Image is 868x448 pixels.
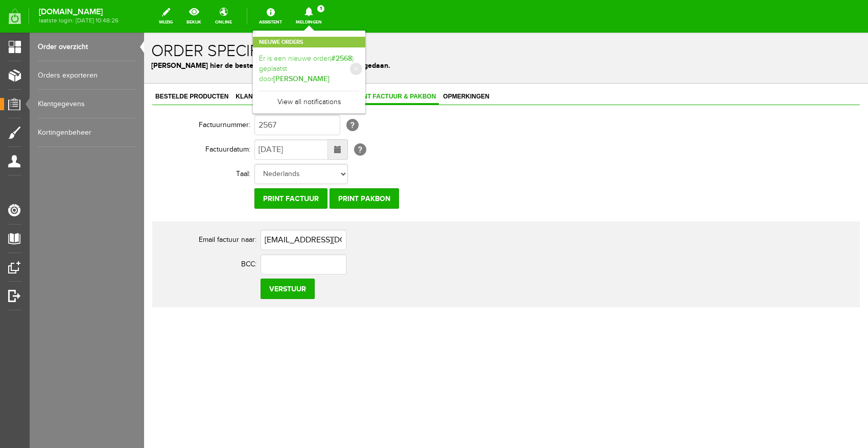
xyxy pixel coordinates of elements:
[110,156,183,176] input: Print factuur
[38,61,136,90] a: Orders exporteren
[38,118,136,147] a: Kortingenbeheer
[290,5,328,28] a: Meldingen1 Nieuwe ordersEr is een nieuwe order(#2568) geplaatst door[PERSON_NAME]View all notific...
[259,91,359,108] a: View all notifications
[202,86,215,98] span: [?]
[39,18,119,23] span: laatste login: [DATE] 10:48:26
[153,5,179,28] a: wijzig
[296,57,348,72] a: Opmerkingen
[331,54,352,63] b: #2568
[88,57,150,72] a: Klantgegevens
[8,129,110,154] th: Taal:
[205,60,295,67] span: Print factuur & pakbon
[38,90,136,118] a: Klantgegevens
[253,37,365,47] h2: Nieuwe orders
[209,5,238,28] a: online
[317,5,324,12] span: 1
[296,60,348,67] span: Opmerkingen
[151,57,204,72] a: Order status
[39,9,119,15] strong: [DOMAIN_NAME]
[8,57,87,72] a: Bestelde producten
[180,5,207,28] a: bekijk
[273,74,330,83] b: [PERSON_NAME]
[259,54,359,85] a: Er is een nieuwe order(#2568) geplaatst door[PERSON_NAME]
[88,60,150,67] span: Klantgegevens
[151,60,204,67] span: Order status
[205,57,295,72] a: Print factuur & pakbon
[8,80,110,105] th: Factuurnummer:
[116,246,171,266] input: Verstuur
[210,111,222,123] span: [?]
[8,60,87,67] span: Bestelde producten
[110,107,184,127] input: Datum tot...
[185,156,255,176] input: Print pakbon
[7,10,717,28] h1: Order specificaties
[38,33,136,61] a: Order overzicht
[253,5,288,28] a: Assistent
[14,219,116,244] th: BCC:
[8,105,110,129] th: Factuurdatum:
[14,195,116,219] th: Email factuur naar:
[7,28,717,38] p: [PERSON_NAME] hier de bestellingen die via de webwinkel zijn gedaan.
